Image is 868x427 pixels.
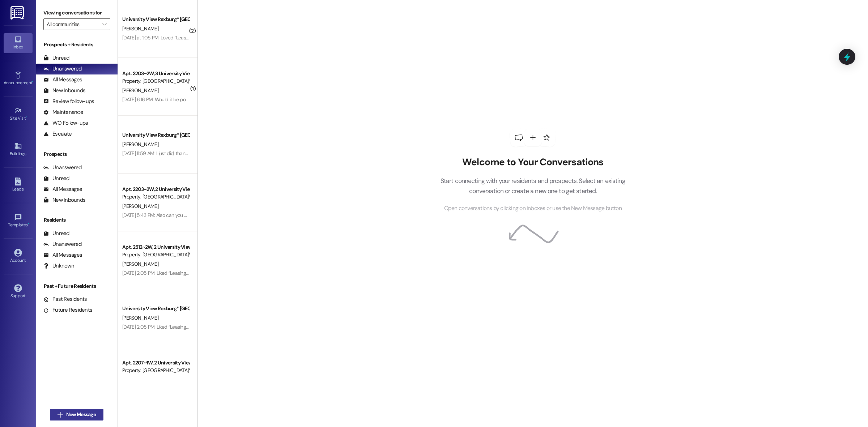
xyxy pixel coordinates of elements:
div: [DATE] 6:16 PM: Would it be possible to move in early? [122,96,234,103]
a: Templates • [4,211,33,231]
a: Inbox [4,33,33,53]
a: Leads [4,175,33,195]
span: [PERSON_NAME] [122,25,158,32]
div: Unanswered [43,240,82,248]
i:  [102,21,106,27]
div: Property: [GEOGRAPHIC_DATA]* [122,77,189,85]
div: Unread [43,54,69,62]
div: [DATE] 2:05 PM: Liked “Leasing ([GEOGRAPHIC_DATA]*): We don't but thanks for checking” [122,270,311,276]
div: Unread [43,175,69,182]
p: Start connecting with your residents and prospects. Select an existing conversation or create a n... [429,176,636,196]
span: [PERSON_NAME] [122,261,158,267]
div: Past + Future Residents [36,282,118,290]
div: Property: [GEOGRAPHIC_DATA]* [122,367,189,374]
div: [DATE] 2:05 PM: Liked “Leasing ([GEOGRAPHIC_DATA]*): We don't but thanks for checking” [122,324,311,330]
img: ResiDesk Logo [10,6,25,20]
label: Viewing conversations for [43,7,110,18]
div: [DATE] 11:59 AM: I just did, thank you! [122,150,197,157]
div: Apt. 2203~2W, 2 University View Rexburg [122,185,189,193]
div: WO Follow-ups [43,119,88,127]
div: Apt. 3203~2W, 3 University View Rexburg [122,70,189,77]
div: New Inbounds [43,87,85,94]
div: Future Residents [43,306,92,314]
span: • [32,79,33,84]
a: Buildings [4,140,33,159]
a: Site Visit • [4,104,33,124]
div: Prospects [36,150,118,158]
span: • [26,115,27,120]
div: Review follow-ups [43,98,94,105]
div: [DATE] 5:43 PM: Also can you send me messages to my cell phone number at [PHONE_NUMBER] this is m... [122,212,441,218]
span: [PERSON_NAME] [122,203,158,209]
div: New Inbounds [43,196,85,204]
div: Unanswered [43,65,82,73]
div: Prospects + Residents [36,41,118,48]
h2: Welcome to Your Conversations [429,157,636,168]
span: [PERSON_NAME] [122,87,158,94]
div: University View Rexburg* [GEOGRAPHIC_DATA] [122,305,189,312]
a: Support [4,282,33,302]
div: University View Rexburg* [GEOGRAPHIC_DATA] [122,131,189,139]
div: Residents [36,216,118,224]
div: Unknown [43,262,74,270]
div: Property: [GEOGRAPHIC_DATA]* [122,251,189,259]
div: Escalate [43,130,72,138]
div: University View Rexburg* [GEOGRAPHIC_DATA] [122,16,189,23]
div: All Messages [43,76,82,84]
div: Apt. 2207~1W, 2 University View Rexburg [122,359,189,367]
span: • [28,221,29,226]
div: All Messages [43,251,82,259]
a: Account [4,247,33,266]
div: Apt. 2512~2W, 2 University View Rexburg [122,243,189,251]
div: All Messages [43,185,82,193]
div: Unread [43,230,69,237]
button: New Message [50,409,103,420]
div: Unanswered [43,164,82,171]
div: Past Residents [43,295,87,303]
span: [PERSON_NAME] [122,315,158,321]
input: All communities [47,18,99,30]
span: Open conversations by clicking on inboxes or use the New Message button [444,204,622,213]
span: [PERSON_NAME] [122,141,158,148]
div: Property: [GEOGRAPHIC_DATA]* [122,193,189,201]
div: [DATE] at 1:05 PM: Loved “Leasing ([GEOGRAPHIC_DATA]*): Can you sign that early move in document ... [122,34,526,41]
div: Maintenance [43,108,83,116]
